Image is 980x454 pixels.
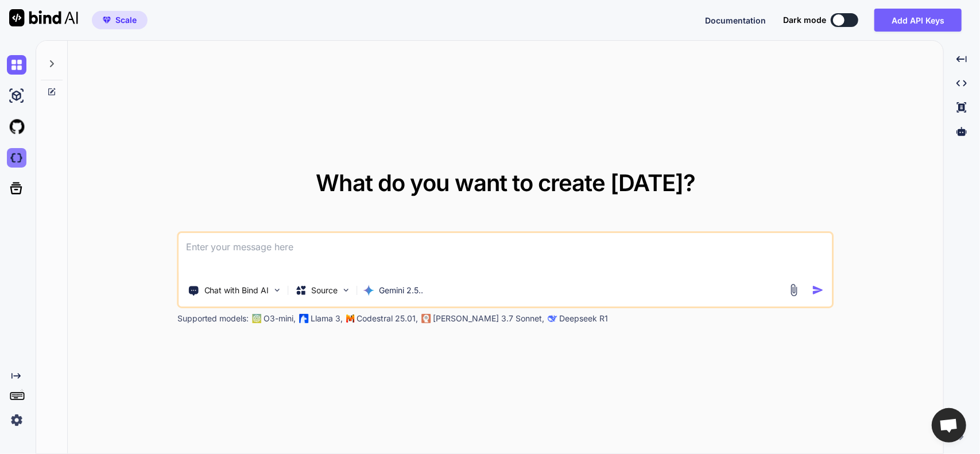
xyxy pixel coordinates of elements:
[560,313,609,324] p: Deepseek R1
[363,285,375,296] img: Gemini 2.5 Pro
[705,15,766,25] span: Documentation
[548,314,557,323] img: claude
[311,313,343,324] p: Llama 3,
[379,285,424,296] p: Gemini 2.5..
[253,314,262,323] img: GPT-4
[7,86,26,106] img: ai-studio
[347,315,355,323] img: Mistral-AI
[7,410,26,430] img: settings
[273,285,282,295] img: Pick Tools
[115,14,137,26] span: Scale
[874,9,962,32] button: Add API Keys
[932,408,966,443] a: Open chat
[103,17,111,24] img: premium
[300,314,309,323] img: Llama2
[357,313,419,324] p: Codestral 25.01,
[7,55,26,75] img: chat
[812,284,824,296] img: icon
[7,117,26,137] img: githubLight
[787,284,800,297] img: attachment
[316,169,695,197] span: What do you want to create [DATE]?
[92,11,148,29] button: premiumScale
[342,285,351,295] img: Pick Models
[422,314,431,323] img: claude
[705,14,766,26] button: Documentation
[433,313,545,324] p: [PERSON_NAME] 3.7 Sonnet,
[783,14,826,26] span: Dark mode
[7,148,26,168] img: darkCloudIdeIcon
[204,285,269,296] p: Chat with Bind AI
[177,313,249,324] p: Supported models:
[312,285,338,296] p: Source
[9,9,78,26] img: Bind AI
[264,313,296,324] p: O3-mini,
